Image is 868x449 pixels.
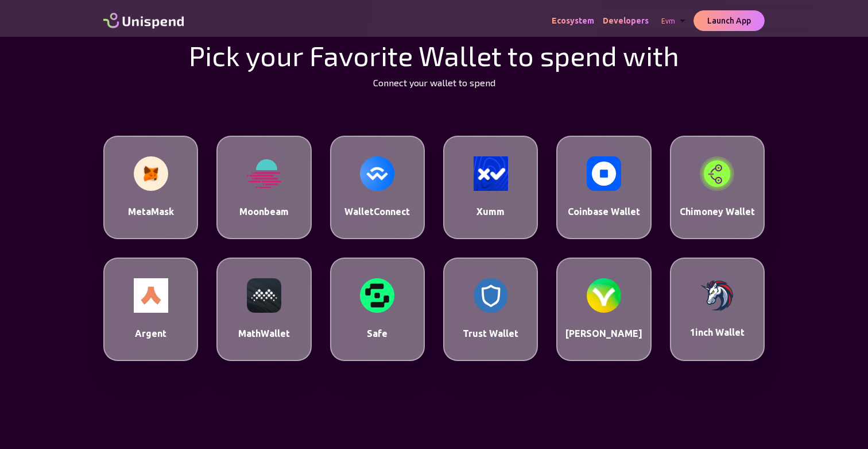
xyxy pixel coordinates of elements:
[247,278,281,313] img: MathWallet
[474,156,508,191] img: Xumm
[134,156,168,191] img: MetaMask
[367,327,387,340] p: Safe
[568,205,640,218] p: Coinbase Wallet
[565,327,642,340] p: [PERSON_NAME]
[134,278,168,313] img: Argent
[700,156,734,191] img: Chimoney Wallet
[476,205,505,218] p: Xumm
[658,14,693,28] div: evm
[603,16,649,25] span: Developers
[128,205,174,218] p: MetaMask
[373,77,495,88] span: Connect your wallet to spend
[474,278,508,312] img: Trust Wallet
[690,325,745,339] p: 1inch Wallet
[587,156,621,191] img: Coinbase Wallet
[238,327,290,340] p: MathWallet
[587,278,621,313] img: Valora
[189,39,679,72] span: Pick your Favorite Wallet to spend with
[135,327,166,340] p: Argent
[552,16,594,25] span: Ecosystem
[360,156,394,191] img: WalletConnect
[700,279,734,312] img: 1inch Wallet
[463,327,518,340] p: Trust Wallet
[344,205,410,218] p: WalletConnect
[661,17,675,25] span: evm
[693,10,765,32] button: Launch App
[680,205,755,218] p: Chimoney Wallet
[360,278,394,313] img: Safe
[247,156,281,191] img: Moonbeam
[239,205,289,218] p: Moonbeam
